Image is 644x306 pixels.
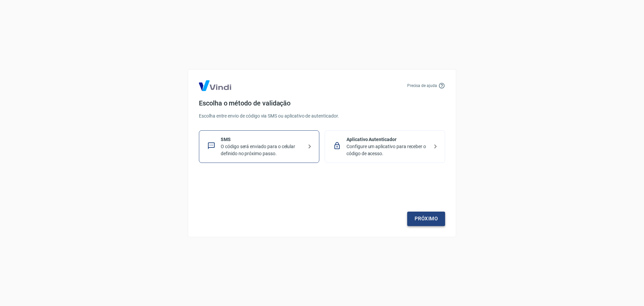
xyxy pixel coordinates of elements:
[221,143,303,157] p: O código será enviado para o celular definido no próximo passo.
[199,80,231,91] img: Logo Vind
[199,113,445,120] p: Escolha entre envio de código via SMS ou aplicativo de autenticador.
[199,130,319,163] div: SMSO código será enviado para o celular definido no próximo passo.
[346,143,429,157] p: Configure um aplicativo para receber o código de acesso.
[199,99,445,107] h4: Escolha o método de validação
[407,83,437,89] p: Precisa de ajuda
[221,136,303,143] p: SMS
[325,130,445,163] div: Aplicativo AutenticadorConfigure um aplicativo para receber o código de acesso.
[407,212,445,226] a: Próximo
[346,136,429,143] p: Aplicativo Autenticador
